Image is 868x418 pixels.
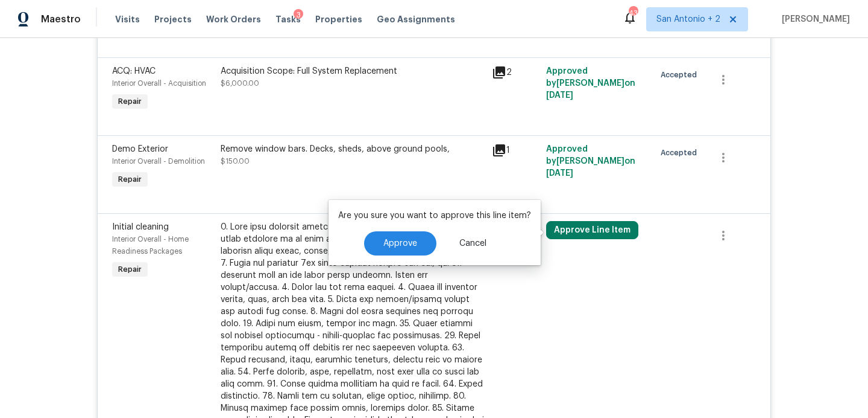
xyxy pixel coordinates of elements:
span: Demo Exterior [112,145,168,153]
div: 2 [492,65,539,80]
span: Repair [113,263,146,275]
div: 3 [294,9,303,21]
div: 43 [629,7,637,19]
span: Approved by [PERSON_NAME] on [546,145,635,178]
span: San Antonio + 2 [656,13,720,25]
span: $150.00 [221,158,250,165]
button: Cancel [440,231,506,256]
span: $6,000.00 [221,80,259,87]
div: Acquisition Scope: Full System Replacement [221,65,485,77]
span: Visits [115,13,140,25]
span: [PERSON_NAME] [777,13,850,25]
div: Remove window bars. Decks, sheds, above ground pools, [221,143,485,155]
span: Geo Assignments [377,13,455,25]
span: Properties [315,13,362,25]
button: Approve Line Item [546,221,638,239]
span: Repair [113,173,146,185]
span: Approve [383,239,417,248]
span: Interior Overall - Demolition [112,158,205,165]
span: Tasks [275,15,301,24]
span: Cancel [459,239,486,248]
span: Approved by [PERSON_NAME] on [546,67,635,100]
span: Interior Overall - Home Readiness Packages [112,236,189,255]
span: Accepted [661,147,702,159]
button: Approve [364,231,436,256]
div: 1 [492,143,539,158]
span: [DATE] [546,169,573,178]
span: Maestro [41,13,81,25]
span: Repair [113,95,146,108]
p: Are you sure you want to approve this line item? [338,210,531,222]
span: Work Orders [206,13,261,25]
span: Projects [154,13,192,25]
span: [DATE] [546,91,573,100]
span: ACQ: HVAC [112,67,156,76]
span: Initial cleaning [112,223,169,231]
span: Interior Overall - Acquisition [112,80,206,87]
span: Accepted [661,69,702,81]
